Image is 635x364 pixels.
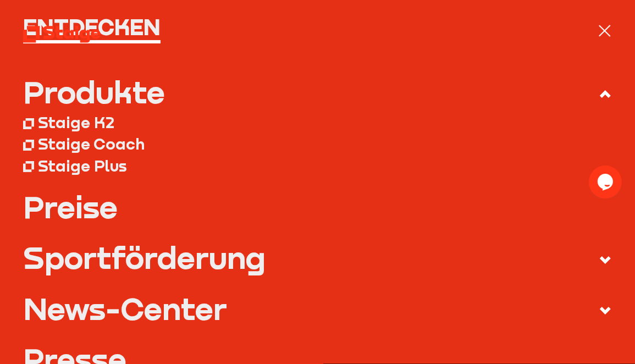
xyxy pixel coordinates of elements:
div: Staige Coach [38,134,145,153]
a: Staige Plus [23,155,612,176]
a: Staige K2 [23,112,612,133]
div: News-Center [23,293,227,324]
iframe: chat widget [589,166,624,198]
div: Produkte [23,76,165,107]
div: Staige K2 [38,113,114,132]
a: Preise [23,191,612,222]
div: Sportförderung [23,242,266,273]
a: Staige Coach [23,133,612,155]
div: Staige Plus [38,156,127,175]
